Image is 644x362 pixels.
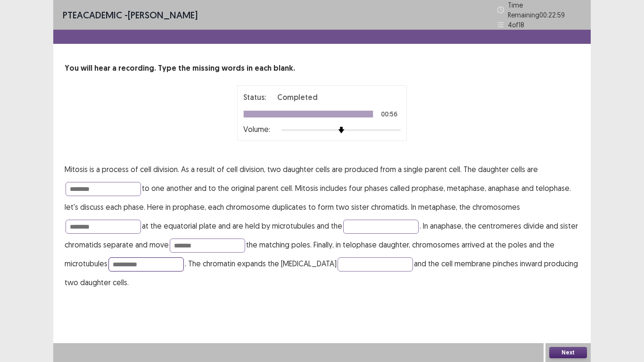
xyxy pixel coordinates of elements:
p: Volume: [243,123,270,135]
p: 00:56 [381,111,397,117]
p: - [PERSON_NAME] [63,8,198,22]
img: arrow-thumb [338,127,345,133]
p: 4 of 18 [508,20,524,30]
p: Mitosis is a process of cell division. As a result of cell division, two daughter cells are produ... [65,160,579,292]
span: PTE academic [63,9,122,21]
p: Completed [277,91,318,103]
p: Status: [243,91,266,103]
p: You will hear a recording. Type the missing words in each blank. [65,63,579,74]
button: Next [549,347,587,358]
